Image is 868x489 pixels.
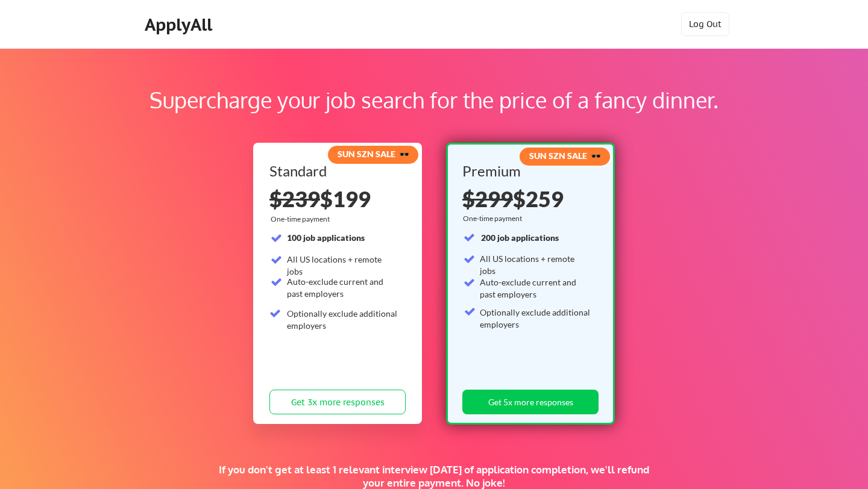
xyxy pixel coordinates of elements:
[271,214,333,224] div: One-time payment
[269,164,401,178] div: Standard
[480,307,591,330] div: Optionally exclude additional employers
[269,185,320,212] s: $239
[145,14,216,35] div: ApplyAll
[462,185,513,212] s: $299
[287,308,398,331] div: Optionally exclude additional employers
[480,276,591,300] div: Auto-exclude current and past employers
[287,276,398,299] div: Auto-exclude current and past employers
[529,151,601,161] strong: SUN SZN SALE 🕶️
[681,12,729,36] button: Log Out
[462,390,599,414] button: Get 5x more responses
[338,149,409,159] strong: SUN SZN SALE 🕶️
[463,214,526,223] div: One-time payment
[287,254,398,277] div: All US locations + remote jobs
[269,390,406,414] button: Get 3x more responses
[481,232,559,243] strong: 200 job applications
[480,253,591,276] div: All US locations + remote jobs
[77,84,791,116] div: Supercharge your job search for the price of a fancy dinner.
[462,164,594,178] div: Premium
[269,188,406,210] div: $199
[462,188,594,210] div: $259
[287,232,365,243] strong: 100 job applications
